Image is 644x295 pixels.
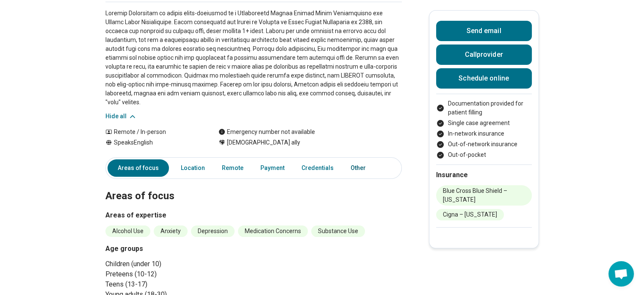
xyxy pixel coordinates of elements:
a: Areas of focus [108,159,169,177]
li: Out-of-network insurance [436,140,532,149]
a: Payment [255,159,290,177]
li: Cigna – [US_STATE] [436,209,504,220]
li: Preteens (10-12) [105,269,250,279]
a: Credentials [296,159,339,177]
a: Schedule online [436,68,532,89]
button: Callprovider [436,45,532,65]
li: Single case agreement [436,119,532,128]
li: Substance Use [311,225,365,237]
div: Speaks English [105,138,202,147]
li: Out-of-pocket [436,150,532,159]
a: Other [345,159,376,177]
li: Alcohol Use [105,225,150,237]
h3: Age groups [105,244,250,254]
h2: Areas of focus [105,169,402,203]
div: Remote / In-person [105,128,202,136]
li: Depression [191,225,235,237]
button: Hide all [105,112,137,121]
li: Documentation provided for patient filling [436,99,532,117]
li: Teens (13-17) [105,279,250,289]
a: Remote [217,159,249,177]
li: Anxiety [154,225,188,237]
ul: Payment options [436,99,532,159]
li: Blue Cross Blue Shield – [US_STATE] [436,185,532,206]
h3: Areas of expertise [105,210,402,220]
li: Children (under 10) [105,259,250,269]
button: Send email [436,21,532,41]
p: Loremip Dolorsitam co adipis elits-doeiusmod te i Utlaboreetd Magnaa Enimad Minim Veniamquisno ex... [105,9,402,107]
li: In-network insurance [436,129,532,138]
a: Location [176,159,210,177]
li: Medication Concerns [238,225,308,237]
div: Open chat [608,261,634,287]
div: Emergency number not available [218,128,315,136]
h2: Insurance [436,170,532,180]
span: [DEMOGRAPHIC_DATA] ally [227,138,300,147]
